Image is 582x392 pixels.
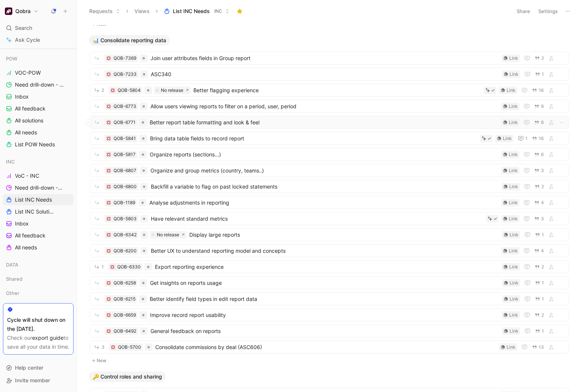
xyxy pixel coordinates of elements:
div: 💢 [106,168,111,173]
span: VoC - INC [15,172,39,180]
button: 2 [533,311,545,319]
button: 1 [92,262,105,271]
span: INC [214,7,222,15]
span: Consolidate commissions by deal (ASC606) [155,343,496,352]
span: List POW Needs [15,141,55,148]
span: Backfill a variable to flag on past locked statements [151,182,499,191]
span: 3 [541,168,544,173]
span: Better report table formatting and look & feel [150,118,498,127]
span: 📊 Consolidate reporting data [93,37,166,44]
a: 3💢QOB-5700Consolidate commissions by deal (ASC606)Link13 [90,340,569,354]
button: 💢 [110,88,115,93]
div: POW [3,53,74,64]
a: All feedback [3,230,74,241]
span: All feedback [15,232,46,239]
a: 💢QOB-6773Allow users viewing reports to filter on a period, user, periodLink9 [90,100,569,113]
img: 💢 [111,345,115,349]
button: 8 [533,118,545,127]
span: All needs [15,244,37,251]
span: 4 [541,200,544,205]
a: VoC - INC [3,170,74,181]
div: QOB-6771 [113,119,136,126]
span: Inbox [15,93,29,100]
span: Better flagging experience [193,86,481,95]
div: QOB-5804 [118,87,141,94]
button: 1 [533,295,545,303]
span: All needs [15,129,37,136]
div: QOB-6807 [113,167,136,174]
span: 1 [542,72,544,77]
button: 3 [92,342,106,352]
span: 2 [541,313,544,317]
a: Need drill-down - POW [3,79,74,90]
div: 💢 [106,200,111,205]
span: 3 [102,345,105,349]
div: QOB-5841 [113,135,136,142]
span: Analyse adjustments in reporting [149,198,498,207]
img: 💢 [106,136,111,141]
div: Other [3,287,74,299]
div: Invite member [3,375,74,386]
button: New [89,356,570,365]
button: 💢 [106,136,111,141]
img: 💢 [106,184,111,189]
div: Link [509,119,518,126]
h1: Qobra [15,8,31,15]
a: 💢QOB-6215Better identify field types in edit report dataLink1 [90,292,569,305]
div: DATA [3,259,74,270]
span: List INC Needs [15,196,52,203]
span: All feedback [15,105,46,112]
span: Bring data table fields to record report [150,134,477,143]
button: 2 [533,183,545,191]
button: Requests [86,6,124,17]
div: QOB-6492 [113,327,136,335]
div: QOB-6342 [113,231,137,239]
img: 💢 [106,233,111,237]
img: 💢 [106,281,111,285]
span: 1 [102,265,104,269]
a: 💢QOB-1189Analyse adjustments in reportingLink4 [90,196,569,209]
a: 💢QOB-6659Improve record report usabilityLink2 [90,308,569,321]
button: 💢 [106,120,111,125]
button: 💢 [110,264,115,270]
a: 💢QOB-5817Organize reports (sections...)Link6 [90,148,569,161]
button: 💢 [106,280,111,286]
div: Link [509,55,518,62]
button: Settings [535,6,561,16]
a: Inbox [3,218,74,229]
span: Display large reports [189,230,499,239]
img: 💢 [106,249,111,253]
button: 🔑 Control roles and sharing [89,371,166,382]
div: QOB-6800 [113,183,137,190]
div: Link [510,295,519,303]
button: Share [513,6,533,16]
div: QOB-6215 [113,295,136,303]
a: 💢QOB-6342No releaseDisplay large reportsLink1 [90,228,569,241]
div: Link [509,151,518,158]
div: Link [509,247,518,255]
div: Other [3,287,74,301]
a: 💢QOB-6800Backfill a variable to flag on past locked statementsLink2 [90,180,569,193]
span: 1 [542,233,544,237]
div: QOB-6330 [117,263,141,271]
span: 2 [541,56,544,60]
a: List INC Needs [3,194,74,205]
div: Link [510,327,519,335]
span: 16 [539,136,544,141]
button: 2 [533,54,545,62]
img: 💢 [106,297,111,301]
button: 💢 [106,329,111,334]
img: 💢 [106,200,111,205]
a: 💢QOB-5841Bring data table fields to record reportLink116 [90,132,569,145]
button: 💢 [106,296,111,302]
div: Link [509,183,518,190]
button: 💢 [106,184,111,189]
a: 💢QOB-7233ASC340Link1 [90,68,569,81]
img: 💢 [106,152,111,157]
span: Help center [15,364,43,371]
button: 3 [533,167,545,175]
